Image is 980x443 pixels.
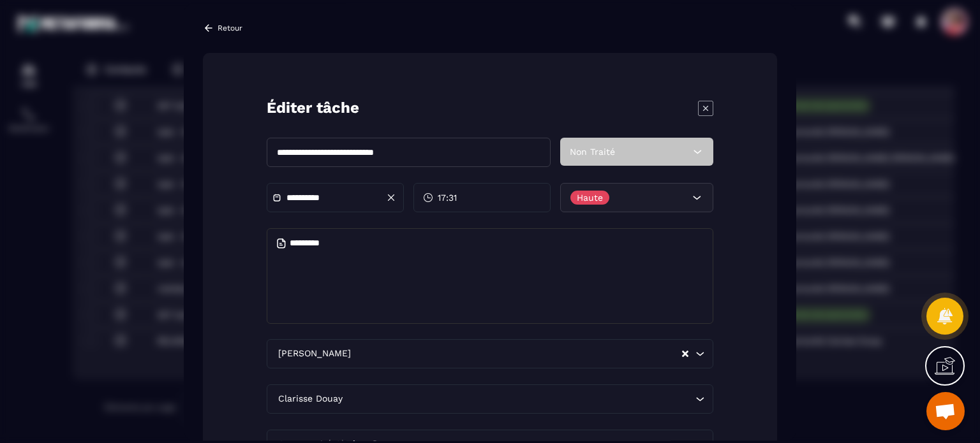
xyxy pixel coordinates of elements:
[267,339,713,368] div: Search for option
[218,24,242,33] p: Retour
[353,347,681,361] input: Search for option
[345,392,692,406] input: Search for option
[267,384,713,414] div: Search for option
[682,349,688,358] button: Clear Selected
[275,392,345,406] span: Clarisse Douay
[275,347,353,361] span: [PERSON_NAME]
[577,193,603,202] p: Haute
[926,392,965,430] div: Ouvrir le chat
[438,191,457,204] span: 17:31
[267,98,359,119] p: Éditer tâche
[570,147,615,157] span: Non Traité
